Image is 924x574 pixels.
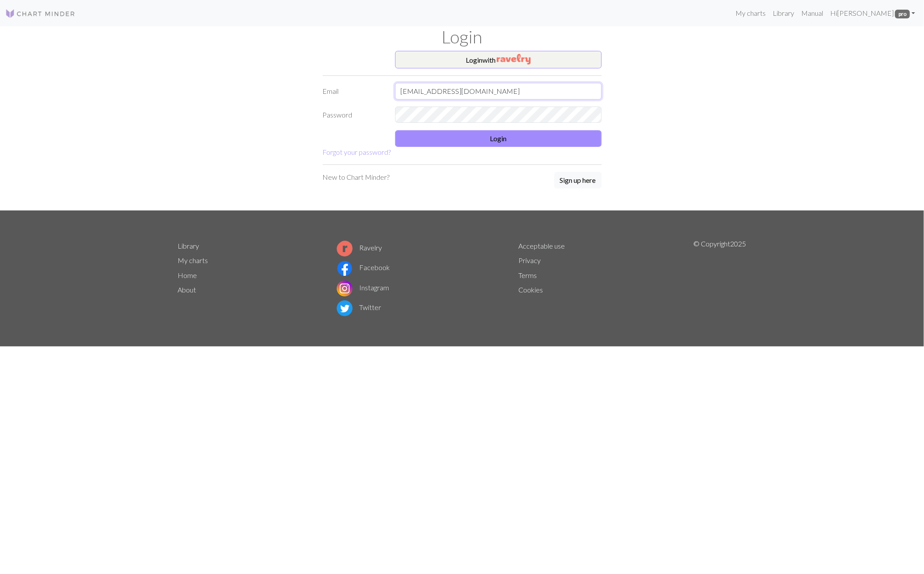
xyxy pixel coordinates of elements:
a: My charts [732,4,769,22]
a: Terms [519,271,537,279]
a: Hi[PERSON_NAME] pro [827,4,919,22]
a: Forgot your password? [323,148,391,156]
p: © Copyright 2025 [694,239,746,318]
a: Privacy [519,256,541,264]
a: Home [178,271,197,279]
a: Library [769,4,798,22]
a: Acceptable use [519,242,565,250]
a: About [178,285,196,294]
label: Email [318,83,390,100]
span: pro [895,10,910,18]
img: Ravelry [497,54,531,64]
button: Login [395,130,602,147]
a: Facebook [337,263,390,271]
button: Loginwith [395,51,602,68]
button: Sign up here [554,172,602,189]
img: Facebook logo [337,260,353,276]
img: Twitter logo [337,300,353,316]
a: Sign up here [554,172,602,189]
a: Twitter [337,303,382,311]
p: New to Chart Minder? [323,172,390,182]
label: Password [318,107,390,123]
a: Cookies [519,285,543,294]
img: Ravelry logo [337,241,353,257]
a: My charts [178,256,208,264]
a: Ravelry [337,243,382,252]
img: Logo [5,8,75,19]
a: Library [178,242,200,250]
a: Manual [798,4,827,22]
a: Instagram [337,283,389,292]
h1: Login [173,26,752,47]
img: Instagram logo [337,281,353,296]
